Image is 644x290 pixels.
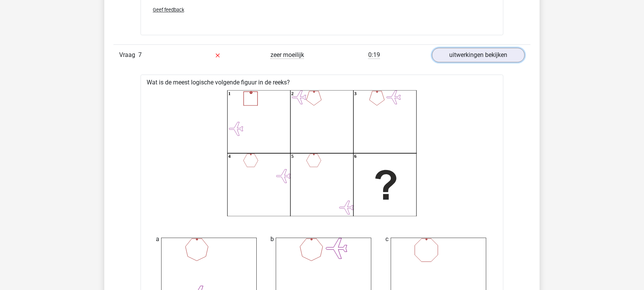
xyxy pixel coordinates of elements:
[228,154,231,159] text: 4
[119,50,138,60] span: Vraag
[270,51,304,59] span: zeer moeilijk
[153,7,184,13] span: Geef feedback
[291,154,294,159] text: 5
[432,48,525,62] a: uitwerkingen bekijken
[291,91,294,96] text: 2
[385,232,388,247] span: c
[354,91,357,96] text: 3
[368,51,380,59] span: 0:19
[228,91,231,96] text: 1
[156,232,159,247] span: a
[354,154,357,159] text: 6
[138,51,142,58] span: 7
[271,232,274,247] span: b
